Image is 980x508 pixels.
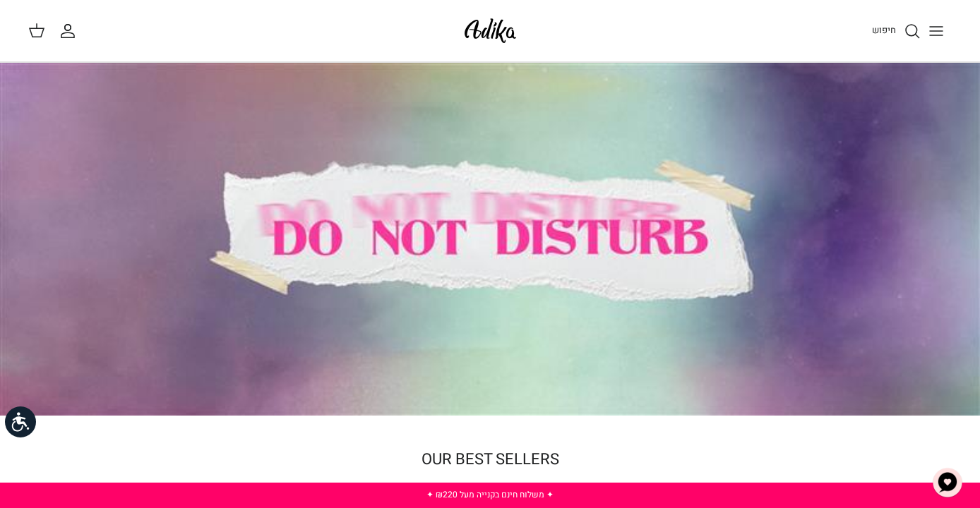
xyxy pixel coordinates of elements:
[921,16,952,47] button: Toggle menu
[426,488,554,501] a: ✦ משלוח חינם בקנייה מעל ₪220 ✦
[422,448,559,471] a: OUR BEST SELLERS
[872,23,921,40] a: חיפוש
[872,23,896,37] span: חיפוש
[926,461,969,504] button: צ'אט
[460,14,520,47] img: Adika IL
[59,23,82,40] a: החשבון שלי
